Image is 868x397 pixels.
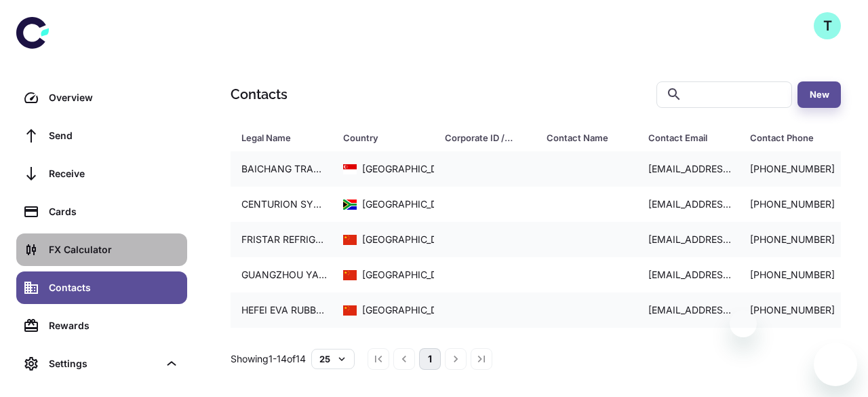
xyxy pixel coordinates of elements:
[362,162,459,176] div: [GEOGRAPHIC_DATA]
[49,128,179,143] div: Send
[49,318,179,333] div: Rewards
[637,191,739,217] div: [EMAIL_ADDRESS][DOMAIN_NAME]
[49,204,179,219] div: Cards
[231,84,288,105] h1: Contacts
[445,128,513,147] div: Corporate ID / VAT
[730,310,757,337] iframe: Close message
[16,157,187,190] a: Receive
[547,128,632,147] span: Contact Name
[231,352,306,366] p: Showing 1-14 of 14
[241,128,309,147] div: Legal Name
[241,128,327,147] span: Legal Name
[343,128,429,147] span: Country
[750,128,835,147] span: Contact Phone
[419,348,441,370] button: page 1
[343,128,411,147] div: Country
[16,81,187,114] a: Overview
[49,280,179,295] div: Contacts
[231,297,332,323] div: HEFEI EVA RUBBER MANUFACTURER CO., LTD
[231,191,332,217] div: CENTURION SYSTEMS PTY LTD
[362,232,459,247] div: [GEOGRAPHIC_DATA]
[16,233,187,266] a: FX Calculator
[311,349,355,369] button: 25
[366,348,494,370] nav: pagination navigation
[547,128,614,147] div: Contact Name
[648,128,734,147] span: Contact Email
[16,195,187,228] a: Cards
[814,343,857,386] iframe: Button to launch messaging window
[362,197,459,212] div: [GEOGRAPHIC_DATA]
[637,262,739,288] div: [EMAIL_ADDRESS][DOMAIN_NAME]
[49,242,179,257] div: FX Calculator
[16,271,187,304] a: Contacts
[814,12,841,39] button: T
[49,166,179,181] div: Receive
[362,303,459,318] div: [GEOGRAPHIC_DATA]
[739,156,841,182] div: [PHONE_NUMBER]
[637,227,739,252] div: [EMAIL_ADDRESS][DOMAIN_NAME]
[739,191,841,217] div: [PHONE_NUMBER]
[797,81,841,108] button: New
[362,267,459,282] div: [GEOGRAPHIC_DATA]
[16,347,187,380] div: Settings
[750,128,818,147] div: Contact Phone
[16,119,187,152] a: Send
[739,297,841,323] div: [PHONE_NUMBER]
[49,90,179,105] div: Overview
[231,227,332,252] div: FRISTAR REFRIGERATION LIMITED.
[739,227,841,252] div: [PHONE_NUMBER]
[445,128,530,147] span: Corporate ID / VAT
[637,156,739,182] div: [EMAIL_ADDRESS][DOMAIN_NAME]
[648,128,716,147] div: Contact Email
[231,156,332,182] div: BAICHANG TRADE PTE. LTD.
[49,356,159,371] div: Settings
[637,297,739,323] div: [EMAIL_ADDRESS][DOMAIN_NAME]
[739,262,841,288] div: [PHONE_NUMBER]
[16,309,187,342] a: Rewards
[231,262,332,288] div: GUANGZHOU YAKOO CHEMICAL CO LTD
